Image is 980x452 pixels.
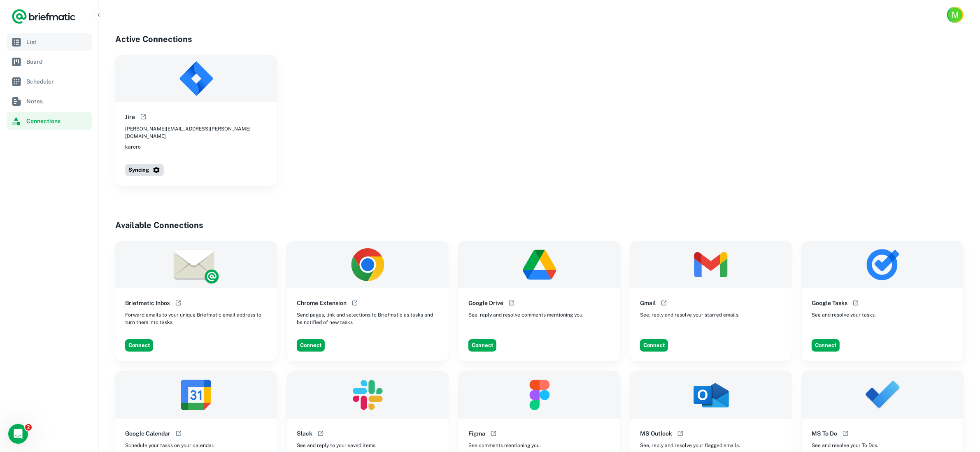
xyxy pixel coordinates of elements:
[812,311,876,319] span: See and resolve your tasks.
[125,339,153,352] button: Connect
[125,311,267,326] span: Forward emails to your unique Briefmatic email address to turn them into tasks.
[297,429,312,438] h6: Slack
[173,298,183,308] button: Open help documentation
[459,241,620,288] img: Google Drive
[675,429,685,438] button: Open help documentation
[812,339,840,352] button: Connect
[115,55,277,102] img: Jira
[174,429,184,438] button: Open help documentation
[125,429,170,438] h6: Google Calendar
[468,429,485,438] h6: Figma
[25,424,32,431] span: 2
[115,241,277,288] img: Briefmatic Inbox
[7,33,92,51] a: List
[630,241,792,288] img: Gmail
[7,72,92,91] a: Scheduler
[350,298,360,308] button: Open help documentation
[640,311,740,319] span: See, reply and resolve your starred emails.
[26,37,88,47] span: List
[115,371,277,418] img: Google Calendar
[840,429,850,438] button: Open help documentation
[125,143,141,151] span: karoro
[659,298,669,308] button: Open help documentation
[8,424,28,444] iframe: Intercom live chat
[802,371,964,418] img: MS To Do
[316,429,326,438] button: Open help documentation
[802,241,964,288] img: Google Tasks
[138,112,148,122] button: Open help documentation
[812,429,837,438] h6: MS To Do
[26,77,88,86] span: Scheduler
[468,339,496,352] button: Connect
[812,442,878,449] span: See and resolve your To Dos.
[297,311,439,326] span: Send pages, link and selections to Briefmatic as tasks and be notified of new tasks
[947,7,964,23] button: Account button
[125,298,170,308] h6: Briefmatic Inbox
[468,442,541,449] span: See comments mentioning you.
[489,429,498,438] button: Open help documentation
[26,97,88,106] span: Notes
[287,241,449,288] img: Chrome Extension
[640,429,672,438] h6: MS Outlook
[12,8,76,25] a: Logo
[115,33,964,45] h4: Active Connections
[297,298,347,308] h6: Chrome Extension
[26,116,88,126] span: Connections
[297,339,325,352] button: Connect
[115,219,964,231] h4: Available Connections
[507,298,517,308] button: Open help documentation
[125,112,135,121] h6: Jira
[851,298,861,308] button: Open help documentation
[125,164,164,176] button: Syncing
[7,112,92,130] a: Connections
[640,339,668,352] button: Connect
[948,8,962,22] div: M
[287,371,449,418] img: Slack
[468,311,584,319] span: See, reply and resolve comments mentioning you.
[630,371,792,418] img: MS Outlook
[468,298,503,308] h6: Google Drive
[7,53,92,71] a: Board
[812,298,847,308] h6: Google Tasks
[7,92,92,110] a: Notes
[125,125,267,140] span: [PERSON_NAME][EMAIL_ADDRESS][PERSON_NAME][DOMAIN_NAME]
[640,442,740,449] span: See, reply and resolve your flagged emails.
[640,298,656,308] h6: Gmail
[459,371,620,418] img: Figma
[297,442,377,449] span: See and reply to your saved items.
[26,57,88,66] span: Board
[125,442,214,449] span: Schedule your tasks on your calendar.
